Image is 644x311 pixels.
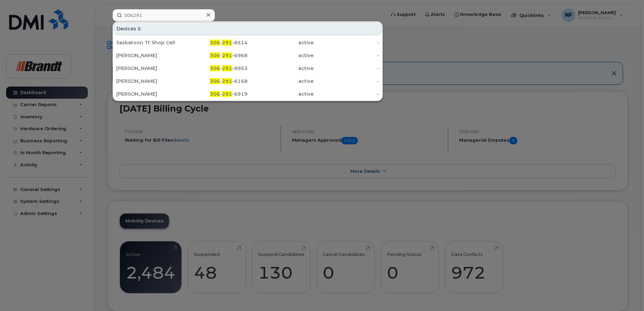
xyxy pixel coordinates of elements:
div: - [314,52,379,59]
div: - -6919 [182,91,248,97]
div: active [248,91,314,97]
span: 291 [222,52,232,58]
div: active [248,78,314,85]
div: - [314,78,379,85]
a: [PERSON_NAME]306-291-6168active- [114,75,382,87]
a: Saskatoon Tt Shop Cell306-291-8514active- [114,37,382,49]
div: - [314,39,379,46]
span: 306 [210,91,220,97]
div: - -6168 [182,78,248,85]
div: [PERSON_NAME] [116,78,182,85]
span: 5 [138,25,141,32]
span: 291 [222,65,232,71]
div: active [248,52,314,59]
div: [PERSON_NAME] [116,91,182,97]
span: 291 [222,91,232,97]
a: [PERSON_NAME]306-291-6968active- [114,49,382,62]
div: active [248,39,314,46]
span: 306 [210,40,220,46]
a: [PERSON_NAME]306-291-8953active- [114,62,382,74]
span: 291 [222,78,232,84]
span: 306 [210,65,220,71]
div: - -6968 [182,52,248,59]
div: Devices [114,22,382,35]
div: [PERSON_NAME] [116,52,182,59]
span: 306 [210,52,220,58]
div: Saskatoon Tt Shop Cell [116,39,182,46]
div: [PERSON_NAME] [116,65,182,72]
div: - [314,65,379,72]
div: active [248,65,314,72]
div: - -8514 [182,39,248,46]
a: [PERSON_NAME]306-291-6919active- [114,88,382,100]
div: - [314,91,379,97]
div: - -8953 [182,65,248,72]
span: 291 [222,40,232,46]
span: 306 [210,78,220,84]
